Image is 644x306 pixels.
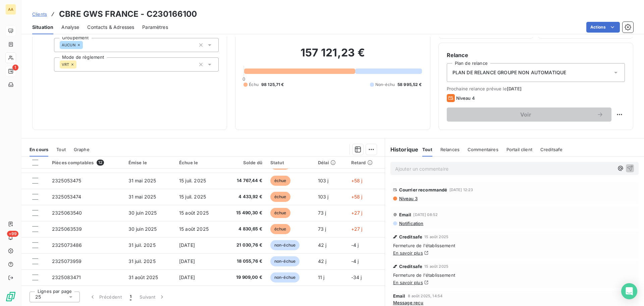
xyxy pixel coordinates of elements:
span: VRT [62,62,69,67]
span: échue [270,208,290,218]
span: 73 j [318,226,326,232]
span: Analyse [61,24,79,31]
span: 30 juin 2025 [128,226,157,232]
span: 11 j [318,274,325,280]
span: Fermeture de l'établissement [393,272,636,278]
span: Notification [398,221,424,226]
span: 42 j [318,258,327,264]
span: -4 j [351,258,359,264]
span: 31 juil. 2025 [128,242,156,248]
span: Creditsafe [399,234,423,239]
span: 15 490,30 € [227,210,262,216]
span: Niveau 4 [456,95,475,101]
button: Précédent [85,290,126,304]
span: 103 j [318,194,329,200]
button: Voir [447,107,611,122]
a: En savoir plus [393,250,423,256]
span: Portail client [506,147,532,152]
span: En cours [30,147,48,152]
span: Situation [32,24,53,31]
span: échue [270,224,290,234]
span: 2325053475 [52,178,82,183]
span: Creditsafe [399,264,423,269]
span: Tout [422,147,432,152]
button: Suivant [136,290,169,304]
span: 4 433,92 € [227,193,262,200]
span: 31 mai 2025 [128,178,156,183]
button: 1 [126,290,136,304]
span: Relances [440,147,460,152]
span: non-échue [270,256,300,266]
span: 30 juin 2025 [128,210,157,216]
span: Creditsafe [540,147,563,152]
span: PLAN DE RELANCE GROUPE NON AUTOMATIQUE [452,69,567,76]
span: 19 909,00 € [227,274,262,281]
span: [DATE] [179,274,195,280]
span: 15 août 2025 [179,226,209,232]
span: [DATE] [507,86,522,91]
span: 15 août 2025 [179,210,209,216]
span: +27 j [351,226,363,232]
div: Pièces comptables [52,160,120,166]
img: Logo LeanPay [5,291,16,302]
span: 25 [35,294,41,300]
span: Prochaine relance prévue le [447,86,625,91]
span: Paramètres [142,24,168,31]
span: 15 juil. 2025 [179,178,206,183]
span: [DATE] [179,258,195,264]
span: 31 août 2025 [128,274,158,280]
span: échue [270,192,290,202]
span: 14 767,44 € [227,177,262,184]
span: 21 030,76 € [227,242,262,249]
span: Fermeture de l'établissement [393,243,636,248]
input: Ajouter une valeur [83,42,88,48]
span: 58 995,52 € [397,82,422,88]
span: 12 [97,160,104,166]
span: Tout [56,147,66,152]
span: +99 [7,231,18,237]
span: Email [393,293,406,299]
span: 15 août 2025 [424,235,448,239]
div: Délai [318,160,343,165]
span: 2325053474 [52,194,82,200]
div: Statut [270,160,310,165]
span: -34 j [351,274,362,280]
a: Clients [32,11,47,17]
span: 98 125,71 € [261,82,284,88]
span: 1 [12,64,18,71]
span: Graphe [74,147,90,152]
span: [DATE] 08:52 [413,213,438,217]
span: 15 août 2025 [424,264,448,268]
span: 2325083471 [52,274,81,280]
span: Voir [455,112,597,117]
span: Courrier recommandé [399,187,447,192]
span: non-échue [270,240,300,250]
span: [DATE] [179,242,195,248]
span: Niveau 3 [398,196,418,201]
span: 42 j [318,242,327,248]
input: Ajouter une valeur [76,61,82,68]
span: Message reçu [393,300,424,305]
span: 4 830,65 € [227,226,262,232]
span: 1 [130,294,131,300]
div: Solde dû [227,160,262,165]
span: 2325063539 [52,226,82,232]
div: Open Intercom Messenger [621,283,637,299]
h2: 157 121,23 € [244,46,422,66]
span: 103 j [318,178,329,183]
span: 31 mai 2025 [128,194,156,200]
button: Actions [586,22,620,33]
span: échue [270,176,290,186]
span: Email [399,212,412,217]
span: -4 j [351,242,359,248]
span: +27 j [351,210,363,216]
span: 18 055,76 € [227,258,262,265]
span: 2325073959 [52,258,82,264]
span: 73 j [318,210,326,216]
span: +58 j [351,178,363,183]
h3: CBRE GWS FRANCE - C230166100 [59,8,197,20]
span: [DATE] 12:23 [449,188,473,192]
span: Échu [249,82,259,88]
span: non-échue [270,272,300,282]
span: 8 août 2025, 14:54 [408,294,442,298]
